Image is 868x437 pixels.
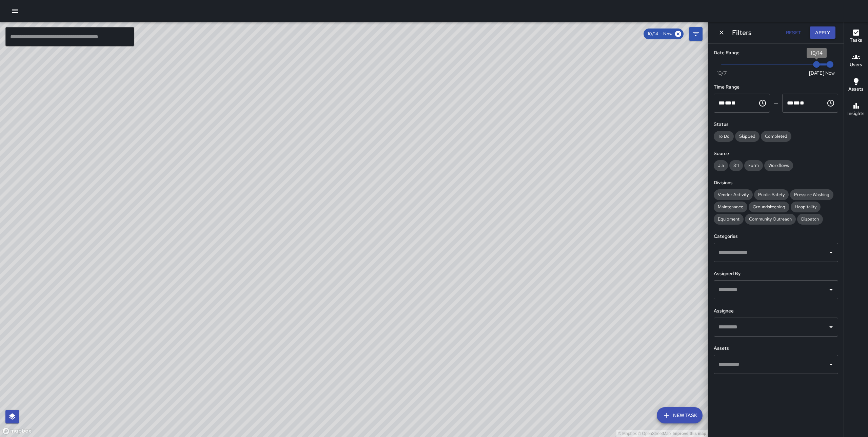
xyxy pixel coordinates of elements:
[850,61,862,69] h6: Users
[714,121,838,128] h6: Status
[793,100,800,106] span: Minutes
[749,204,789,210] span: Groundskeeping
[725,100,731,106] span: Minutes
[826,248,836,257] button: Open
[761,131,791,142] div: Completed
[848,85,864,93] h6: Assets
[716,27,727,38] button: Dismiss
[790,191,833,198] span: Pressure Washing
[657,407,703,423] button: New Task
[714,345,838,352] h6: Assets
[749,202,789,212] div: Groundskeeping
[714,133,734,140] span: To Do
[844,98,868,122] button: Insights
[791,202,821,212] div: Hospitality
[783,26,804,39] button: Reset
[809,70,824,76] span: [DATE]
[754,189,789,200] div: Public Safety
[811,50,823,56] span: 10/14
[744,160,763,171] div: Form
[714,191,753,198] span: Vendor Activity
[826,285,836,294] button: Open
[735,131,759,142] div: Skipped
[644,31,676,37] span: 10/14 — Now
[745,216,796,223] span: Community Outreach
[714,307,838,315] h6: Assignee
[791,204,821,210] span: Hospitality
[714,214,744,225] div: Equipment
[644,28,684,39] div: 10/14 — Now
[714,233,838,240] h6: Categories
[790,189,833,200] div: Pressure Washing
[844,49,868,73] button: Users
[847,110,865,117] h6: Insights
[718,100,725,106] span: Hours
[717,70,727,76] span: 10/7
[714,49,838,57] h6: Date Range
[797,214,823,225] div: Dispatch
[745,214,796,225] div: Community Outreach
[764,162,793,169] span: Workflows
[824,96,837,110] button: Choose time, selected time is 11:59 PM
[754,191,789,198] span: Public Safety
[714,216,744,223] span: Equipment
[732,27,751,38] h6: Filters
[689,27,703,41] button: Filters
[744,162,763,169] span: Form
[731,100,736,106] span: Meridiem
[714,162,728,169] span: Jia
[826,322,836,332] button: Open
[800,100,804,106] span: Meridiem
[714,202,747,212] div: Maintenance
[844,73,868,98] button: Assets
[714,270,838,278] h6: Assigned By
[714,160,728,171] div: Jia
[735,133,759,140] span: Skipped
[761,133,791,140] span: Completed
[850,37,862,44] h6: Tasks
[764,160,793,171] div: Workflows
[787,100,793,106] span: Hours
[714,131,734,142] div: To Do
[844,24,868,49] button: Tasks
[810,26,835,39] button: Apply
[826,360,836,369] button: Open
[714,204,747,210] span: Maintenance
[714,189,753,200] div: Vendor Activity
[729,160,743,171] div: 311
[825,70,835,76] span: Now
[714,179,838,187] h6: Divisions
[714,83,838,91] h6: Time Range
[714,150,838,157] h6: Source
[729,162,743,169] span: 311
[797,216,823,223] span: Dispatch
[756,96,769,110] button: Choose time, selected time is 12:00 AM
